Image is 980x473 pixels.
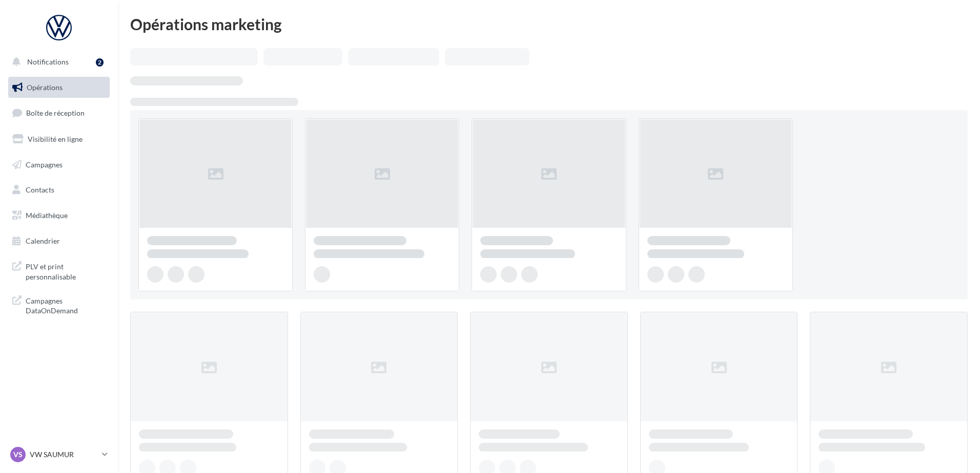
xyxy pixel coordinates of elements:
a: Campagnes [6,154,112,176]
span: Campagnes DataOnDemand [26,294,106,316]
div: Opérations marketing [130,16,968,32]
span: Campagnes [26,160,63,168]
span: Visibilité en ligne [28,135,83,143]
span: Notifications [27,57,69,66]
a: PLV et print personnalisable [6,255,112,286]
span: Opérations [27,83,63,92]
a: Boîte de réception [6,102,112,124]
span: PLV et print personnalisable [26,260,106,282]
a: Visibilité en ligne [6,128,112,150]
a: Calendrier [6,230,112,252]
span: VS [13,449,23,460]
p: VW SAUMUR [30,449,98,460]
a: Médiathèque [6,205,112,226]
a: Contacts [6,179,112,201]
span: Contacts [26,185,54,194]
div: 2 [96,58,104,67]
button: Notifications 2 [6,51,108,73]
a: VS VW SAUMUR [8,445,110,464]
a: Opérations [6,77,112,98]
span: Médiathèque [26,211,68,220]
span: Calendrier [26,236,60,245]
span: Boîte de réception [26,109,85,117]
a: Campagnes DataOnDemand [6,290,112,320]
